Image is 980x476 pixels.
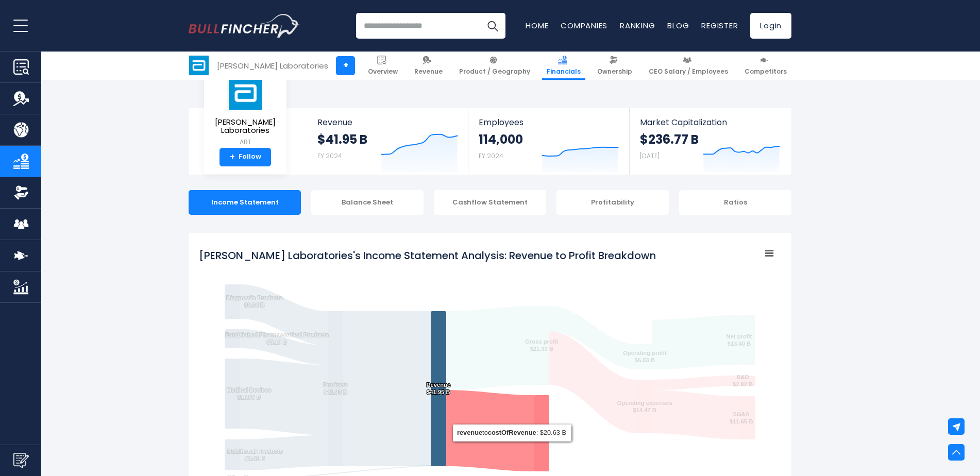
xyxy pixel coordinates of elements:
span: Product / Geography [459,67,530,76]
button: Search [480,13,505,39]
span: Ownership [597,67,632,76]
a: Competitors [740,52,791,80]
a: [PERSON_NAME] Laboratories ABT [212,75,279,148]
span: CEO Salary / Employees [649,67,728,76]
a: Ownership [593,52,637,80]
span: Market Capitalization [640,117,780,127]
text: Cost of revenue $20.63 B [519,427,563,440]
small: FY 2024 [479,151,503,160]
div: Ratios [679,190,791,215]
a: Blog [667,20,689,31]
div: Income Statement [189,190,301,215]
a: Revenue $41.95 B FY 2024 [307,108,468,175]
div: Balance Sheet [311,190,424,215]
span: Overview [368,67,398,76]
img: Ownership [13,185,29,200]
text: Revenue $41.95 B [427,382,451,395]
img: ABT logo [227,76,263,110]
a: Ranking [620,20,655,31]
tspan: [PERSON_NAME] Laboratories's Income Statement Analysis: Revenue to Profit Breakdown [199,248,656,263]
text: Net profit $13.40 B [726,333,752,347]
span: Competitors [745,67,787,76]
text: Operating expenses $14.47 B [617,400,672,413]
a: CEO Salary / Employees [644,52,733,80]
text: SG&A $11.65 B [730,411,753,424]
text: R&D $2.82 B [733,374,753,387]
text: Operating profit $6.83 B [623,350,667,363]
small: FY 2024 [317,151,342,160]
text: Medical Devices $18.99 B [227,387,271,400]
div: [PERSON_NAME] Laboratories [217,60,328,72]
text: Established Pharmaceutical Products $5.19 B [225,332,328,345]
a: +Follow [219,148,271,166]
a: Financials [542,52,585,80]
span: Employees [479,117,618,127]
div: Cashflow Statement [434,190,546,215]
a: Register [701,20,738,31]
a: Companies [561,20,607,31]
text: Gross profit $21.33 B [525,338,558,352]
a: + [336,56,355,75]
strong: $41.95 B [317,131,367,147]
text: Nutritional Products $8.41 B [227,448,283,462]
a: Overview [363,52,402,80]
img: Bullfincher logo [189,14,300,38]
a: Revenue [410,52,447,80]
small: [DATE] [640,151,660,160]
span: Financials [547,67,581,76]
text: Diagnostic Products $9.34 B [226,295,282,308]
a: Employees 114,000 FY 2024 [468,108,629,175]
strong: 114,000 [479,131,523,147]
span: Revenue [414,67,443,76]
span: [PERSON_NAME] Laboratories [212,118,278,135]
a: Product / Geography [454,52,535,80]
small: ABT [212,138,278,147]
a: Market Capitalization $236.77 B [DATE] [630,108,790,175]
text: Products $41.93 B [323,382,348,395]
strong: $236.77 B [640,131,699,147]
a: Go to homepage [189,14,299,38]
span: Revenue [317,117,458,127]
a: Home [526,20,548,31]
div: Profitability [556,190,669,215]
img: ABT logo [189,56,209,75]
strong: + [230,152,235,162]
a: Login [750,13,791,39]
